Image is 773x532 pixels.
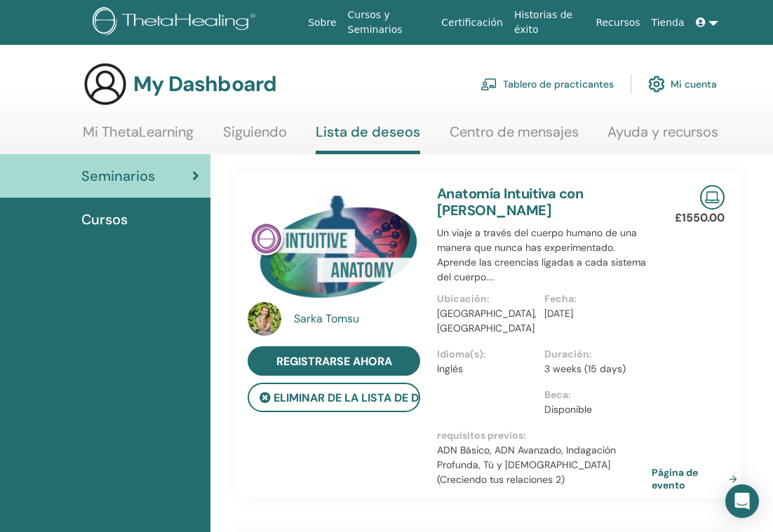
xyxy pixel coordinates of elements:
[81,209,128,230] span: Cursos
[81,165,155,186] span: Seminarios
[276,354,392,369] span: registrarse ahora
[437,184,583,219] a: Anatomía Intuitiva con [PERSON_NAME]
[437,347,536,362] p: Idioma(s) :
[509,2,590,43] a: Historias de éxito
[316,123,420,154] a: Lista de deseos
[675,210,725,226] p: £1550.00
[450,123,579,151] a: Centro de mensajes
[480,69,614,100] a: Tablero de practicantes
[83,62,128,107] img: generic-user-icon.jpg
[437,226,652,285] p: Un viaje a través del cuerpo humano de una manera que nunca has experimentado. Aprende las creenc...
[294,311,424,327] a: Sarka Tomsu
[437,306,536,336] p: [GEOGRAPHIC_DATA], [GEOGRAPHIC_DATA]
[93,7,260,39] img: logo.png
[248,302,281,336] img: default.jpg
[223,123,287,151] a: Siguiendo
[544,292,643,306] p: Fecha :
[480,78,497,90] img: chalkboard-teacher.svg
[544,362,643,376] p: 3 weeks (15 days)
[652,466,743,491] a: Página de evento
[342,2,436,43] a: Cursos y Seminarios
[437,362,536,376] p: Inglés
[436,10,509,36] a: Certificación
[544,306,643,321] p: [DATE]
[437,443,652,487] p: ADN Básico, ADN Avanzado, Indagación Profunda, Tú y [DEMOGRAPHIC_DATA] (Creciendo tus relaciones 2)
[544,347,643,362] p: Duración :
[437,292,536,306] p: Ubicación :
[83,123,194,151] a: Mi ThetaLearning
[648,72,665,96] img: cog.svg
[248,185,420,306] img: Anatomía Intuitiva
[648,69,717,100] a: Mi cuenta
[248,383,420,412] button: Eliminar de la lista de deseos
[437,428,652,443] p: requisitos previos :
[302,10,342,36] a: Sobre
[646,10,690,36] a: Tienda
[133,71,276,97] h3: My Dashboard
[248,346,420,376] a: registrarse ahora
[700,185,725,210] img: Live Online Seminar
[725,484,759,518] div: Open Intercom Messenger
[544,402,643,417] p: Disponible
[590,10,645,36] a: Recursos
[607,123,718,151] a: Ayuda y recursos
[544,388,643,402] p: Beca :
